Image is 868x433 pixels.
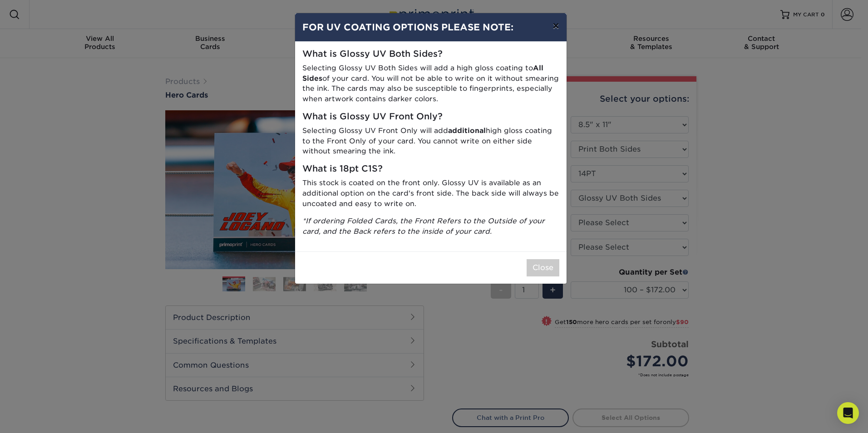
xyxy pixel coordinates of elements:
[302,112,559,122] h5: What is Glossy UV Front Only?
[302,164,559,174] h5: What is 18pt C1S?
[302,63,559,104] p: Selecting Glossy UV Both Sides will add a high gloss coating to of your card. You will not be abl...
[302,216,545,236] i: *If ordering Folded Cards, the Front Refers to the Outside of your card, and the Back refers to t...
[527,259,559,276] button: Close
[302,64,543,83] strong: All Sides
[448,126,486,135] strong: additional
[302,49,559,59] h5: What is Glossy UV Both Sides?
[302,178,559,209] p: This stock is coated on the front only. Glossy UV is available as an additional option on the car...
[302,126,559,157] p: Selecting Glossy UV Front Only will add high gloss coating to the Front Only of your card. You ca...
[545,13,566,39] button: ×
[302,20,559,34] h4: FOR UV COATING OPTIONS PLEASE NOTE:
[837,402,859,424] div: Open Intercom Messenger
